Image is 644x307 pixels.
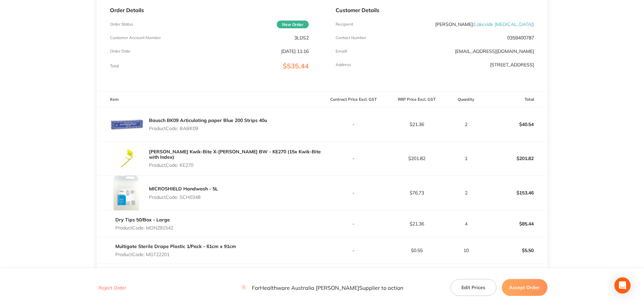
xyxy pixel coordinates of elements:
[115,217,170,223] a: Dry Tips 50/Box - Large
[110,108,144,141] img: cGQybGJxOQ
[485,150,547,166] p: $201.82
[149,126,267,131] p: Product Code: BABK09
[502,279,547,296] button: Accept Order
[294,35,309,40] p: 3LDS2
[449,122,484,127] p: 2
[336,49,347,54] p: Emaill
[336,22,353,27] p: Recipient
[149,162,322,168] p: Product Code: KE270
[473,21,534,27] span: ( Lakeside [MEDICAL_DATA] )
[385,190,448,195] p: $76.73
[336,35,366,40] p: Contact Number
[149,149,321,160] a: [PERSON_NAME] Kwik-Bite X-[PERSON_NAME] BW - KE270 (15x Kwik-Bite with Index)
[323,221,385,226] p: -
[149,117,267,123] a: Bausch BK09 Articulating paper Blue 200 Strips 40u
[449,248,484,253] p: 10
[485,116,547,132] p: $40.54
[449,190,484,195] p: 2
[323,190,385,195] p: -
[323,156,385,161] p: -
[115,252,236,257] p: Product Code: MGT22201
[484,92,547,108] th: Total
[385,92,448,108] th: RRP Price Excl. GST
[322,92,385,108] th: Contract Price Excl. GST
[507,35,534,40] p: 0359400787
[110,35,161,40] p: Customer Account Number
[614,277,631,294] div: Open Intercom Messenger
[336,7,534,13] p: Customer Details
[110,64,119,68] p: Total
[115,243,236,249] a: Multigate Sterile Drape Plastic 1/Pack - 61cm x 91cm
[435,22,534,27] p: [PERSON_NAME]
[97,285,128,291] button: Reject Order
[115,225,173,231] p: Product Code: MON291542
[455,48,534,54] a: [EMAIL_ADDRESS][DOMAIN_NAME]
[449,221,484,226] p: 4
[385,156,448,161] p: $201.82
[97,264,322,284] td: Message: -
[110,49,130,54] p: Order Date
[449,156,484,161] p: 1
[110,142,144,175] img: NDZpN3VmMw
[241,284,403,291] p: For Healthware Australia [PERSON_NAME] Supplier to action
[385,221,448,226] p: $21.36
[149,186,218,192] a: MICROSHIELD Handwash - 5L
[149,194,218,200] p: Product Code: SCH0348
[385,248,448,253] p: $0.55
[97,92,322,108] th: Item
[448,92,484,108] th: Quantity
[110,22,133,27] p: Order Status
[490,62,534,67] p: [STREET_ADDRESS]
[485,216,547,232] p: $85.44
[283,62,309,70] span: $535.44
[323,122,385,127] p: -
[336,62,351,67] p: Address
[485,185,547,201] p: $153.46
[451,279,496,296] button: Edit Prices
[277,21,309,28] span: New Order
[385,122,448,127] p: $21.36
[323,248,385,253] p: -
[110,176,144,210] img: eXF0ZjN1NQ
[110,7,308,13] p: Order Details
[281,49,309,54] p: [DATE] 11:16
[485,242,547,258] p: $5.50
